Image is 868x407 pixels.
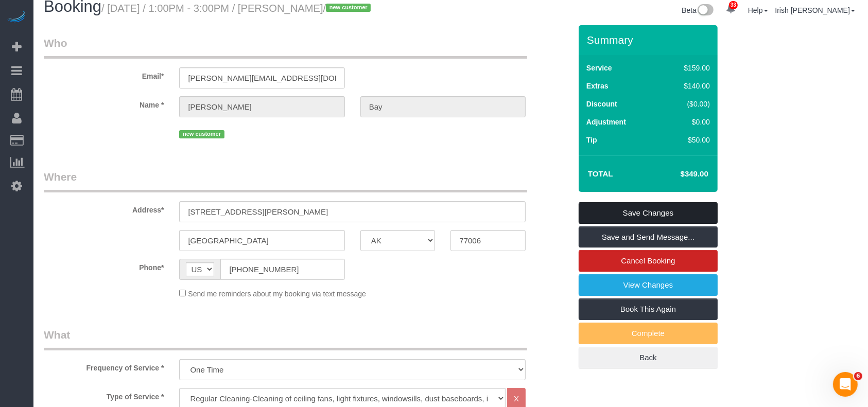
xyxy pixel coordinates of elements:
a: Irish [PERSON_NAME] [775,6,855,14]
span: Send me reminders about my booking via text message [188,290,366,298]
a: Save and Send Message... [579,226,718,248]
legend: What [44,327,527,350]
label: Phone* [36,259,171,273]
span: 6 [854,372,862,380]
label: Frequency of Service * [36,359,171,373]
a: Beta [682,6,714,14]
label: Email* [36,67,171,81]
a: Cancel Booking [579,250,718,272]
iframe: Intercom live chat [833,372,858,397]
input: City* [179,230,344,251]
a: View Changes [579,274,718,296]
legend: Where [44,169,527,192]
label: Extras [586,81,609,91]
input: First Name* [179,96,344,117]
input: Zip Code* [450,230,526,251]
div: $50.00 [662,135,710,145]
img: Automaid Logo [6,10,27,25]
label: Tip [586,135,597,145]
span: new customer [179,130,224,138]
div: $159.00 [662,63,710,73]
div: $0.00 [662,117,710,127]
img: New interface [697,4,714,17]
a: Back [579,347,718,368]
div: $140.00 [662,81,710,91]
strong: Total [588,169,613,178]
input: Last Name* [360,96,526,117]
span: new customer [326,4,371,12]
span: / [323,3,374,14]
label: Service [586,63,612,73]
label: Name * [36,96,171,110]
a: Help [748,6,768,14]
label: Adjustment [586,117,626,127]
label: Type of Service * [36,388,171,402]
label: Address* [36,201,171,215]
h4: $349.00 [650,170,708,179]
a: Book This Again [579,298,718,320]
a: Save Changes [579,202,718,224]
legend: Who [44,36,527,59]
input: Phone* [220,259,344,280]
span: 33 [729,1,738,9]
input: Email* [179,67,344,89]
small: / [DATE] / 1:00PM - 3:00PM / [PERSON_NAME] [101,3,374,14]
h3: Summary [587,34,713,46]
div: ($0.00) [662,99,710,109]
label: Discount [586,99,617,109]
